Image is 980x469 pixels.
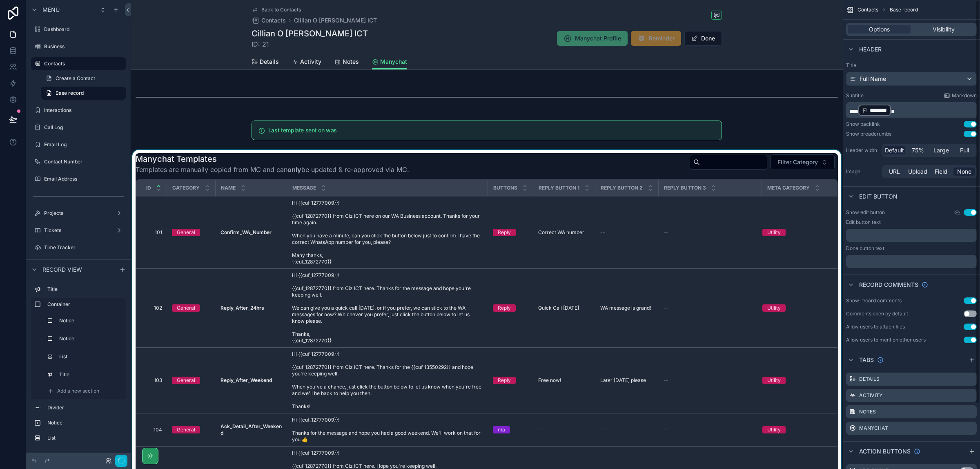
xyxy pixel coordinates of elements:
[846,310,908,317] div: Comments open by default
[31,241,126,254] a: Time Tracker
[846,168,879,175] label: Image
[44,244,124,251] label: Time Tracker
[47,404,122,411] label: Divider
[44,176,124,182] label: Email Address
[31,138,126,151] a: Email Log
[334,54,359,71] a: Notes
[42,6,60,14] span: Menu
[31,40,126,53] a: Business
[47,286,122,293] label: Title
[859,447,911,456] span: Action buttons
[493,185,517,191] span: Buttons
[31,121,126,134] a: Call Log
[846,229,977,242] div: scrollable content
[846,255,977,268] div: scrollable content
[846,147,879,154] label: Header width
[294,16,377,25] a: Cillian O [PERSON_NAME] ICT
[260,58,279,66] span: Details
[31,57,126,70] a: Contacts
[261,16,286,25] span: Contacts
[846,245,884,252] label: Done button text
[47,301,122,308] label: Container
[146,185,151,191] span: ID
[59,353,121,360] label: List
[846,102,977,118] div: scrollable content
[47,420,122,426] label: Notice
[846,297,902,304] div: Show record comments
[343,58,359,66] span: Notes
[252,16,286,25] a: Contacts
[44,124,124,131] label: Call Log
[59,371,121,378] label: Title
[31,155,126,168] a: Contact Number
[857,7,878,13] span: Contacts
[952,92,977,99] span: Markdown
[860,75,886,83] span: Full Name
[221,185,236,191] span: Name
[44,43,124,50] label: Business
[372,54,407,70] a: Manychat
[846,131,891,137] div: Show breadcrumbs
[300,58,321,66] span: Activity
[935,167,947,176] span: Field
[846,62,977,69] label: Title
[957,167,971,176] span: None
[380,58,407,66] span: Manychat
[869,25,890,33] span: Options
[846,219,881,226] label: Edit button text
[44,26,124,33] label: Dashboard
[44,60,121,67] label: Contacts
[252,28,368,39] h1: Cillian O [PERSON_NAME] ICT
[859,409,876,415] label: Notes
[859,281,918,289] span: Record comments
[44,227,113,234] label: Tickets
[846,209,885,216] label: Show edit button
[889,167,900,176] span: URL
[252,7,301,13] a: Back to Contacts
[933,146,949,154] span: Large
[59,335,121,342] label: Notice
[767,185,810,191] span: Meta Category
[41,87,126,100] a: Base record
[944,92,977,99] a: Markdown
[539,185,579,191] span: Reply Button 1
[42,266,82,274] span: Record view
[31,104,126,117] a: Interactions
[56,90,84,96] span: Base record
[172,185,200,191] span: Category
[846,121,880,127] div: Show backlink
[292,54,321,71] a: Activity
[44,210,113,217] label: Projects
[664,185,706,191] span: Reply Button 3
[859,356,874,364] span: Tabs
[252,54,279,71] a: Details
[890,7,918,13] span: Base record
[908,167,927,176] span: Upload
[684,31,722,46] button: Done
[31,207,126,220] a: Projects
[859,45,882,54] span: Header
[44,141,124,148] label: Email Log
[859,192,898,201] span: Edit button
[41,72,126,85] a: Create a Contact
[859,376,880,382] label: Details
[846,337,926,343] div: Allow users to mention other users
[859,392,882,399] label: Activity
[59,317,121,324] label: Notice
[846,72,977,86] button: Full Name
[933,25,955,33] span: Visibility
[44,107,124,114] label: Interactions
[26,279,131,453] div: scrollable content
[960,146,969,154] span: Full
[261,7,301,13] span: Back to Contacts
[31,23,126,36] a: Dashboard
[57,388,99,394] span: Add a new section
[56,75,95,82] span: Create a Contact
[31,224,126,237] a: Tickets
[859,425,888,431] label: Manychat
[912,146,924,154] span: 75%
[601,185,643,191] span: Reply Button 2
[846,92,864,99] label: Subtitle
[44,159,124,165] label: Contact Number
